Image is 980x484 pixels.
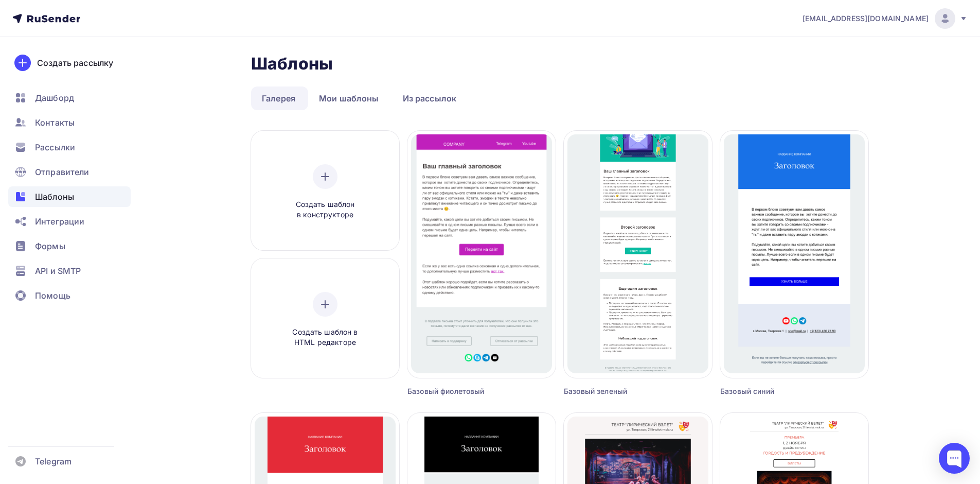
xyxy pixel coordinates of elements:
div: Базовый фиолетовый [407,386,519,396]
a: Шаблоны [8,186,131,207]
a: Галерея [251,87,306,110]
a: Рассылки [8,137,131,158]
span: Создать шаблон в конструкторе [276,199,374,220]
div: Создать рассылку [37,57,113,69]
div: Базовый зеленый [564,386,675,396]
a: Контакты [8,112,131,133]
span: Отправители [35,166,90,178]
span: [EMAIL_ADDRESS][DOMAIN_NAME] [803,13,929,24]
a: [EMAIL_ADDRESS][DOMAIN_NAME] [803,8,968,29]
a: Отправители [8,162,131,182]
span: Помощь [35,289,70,302]
a: Формы [8,236,131,256]
span: Формы [35,240,65,252]
span: Шаблоны [35,191,74,203]
div: Базовый синий [720,386,831,396]
a: Мои шаблоны [308,87,390,110]
span: Контакты [35,116,75,129]
a: Дашборд [8,88,131,108]
span: Дашборд [35,92,74,104]
span: API и SMTP [35,265,81,277]
span: Рассылки [35,141,75,153]
a: Из рассылок [392,87,468,110]
span: Создать шаблон в HTML редакторе [276,327,374,348]
span: Telegram [35,455,72,468]
h2: Шаблоны [251,54,333,74]
span: Интеграции [35,215,84,228]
